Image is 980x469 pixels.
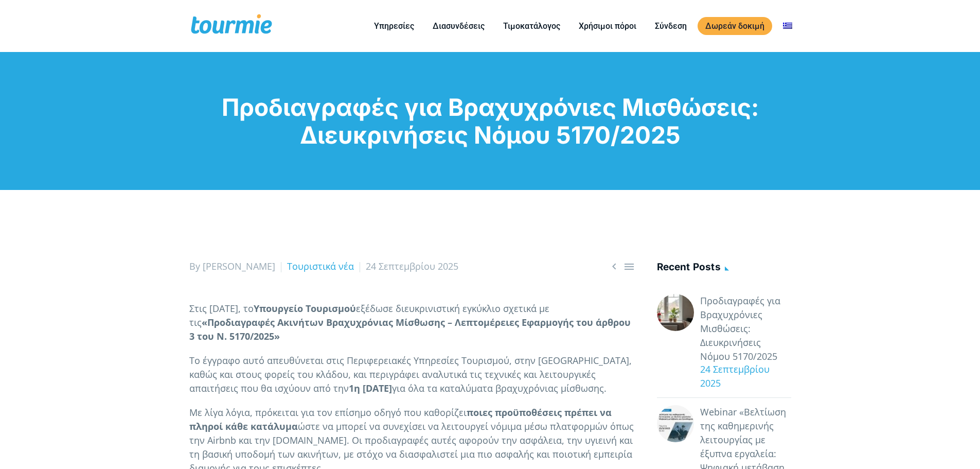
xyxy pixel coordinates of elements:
[189,354,635,395] p: Το έγγραφο αυτό απευθύνεται στις Περιφερειακές Υπηρεσίες Τουρισμού, στην [GEOGRAPHIC_DATA], καθώς...
[366,20,422,32] a: Υπηρεσίες
[700,294,791,363] a: Προδιαγραφές για Βραχυχρόνιες Μισθώσεις: Διευκρινήσεις Νόμου 5170/2025
[287,260,354,272] a: Τουριστικά νέα
[495,20,568,32] a: Τιμοκατάλογος
[608,260,620,273] a: 
[189,406,612,432] strong: ποιες προϋποθέσεις πρέπει να πληροί κάθε κατάλυμα
[189,316,631,342] strong: «Προδιαγραφές Ακινήτων Βραχυχρόνιας Μίσθωσης – Λεπτομέρειες Εφαρμογής του άρθρου 3 του Ν. 5170/2025»
[349,382,392,394] strong: 1η [DATE]
[366,260,458,272] span: 24 Σεπτεμβρίου 2025
[647,20,694,32] a: Σύνδεση
[425,20,492,32] a: Διασυνδέσεις
[698,17,772,35] a: Δωρεάν δοκιμή
[694,362,791,390] div: 24 Σεπτεμβρίου 2025
[571,20,644,32] a: Χρήσιμοι πόροι
[623,260,635,273] a: 
[657,259,791,276] h4: Recent posts
[189,93,791,149] h1: Προδιαγραφές για Βραχυχρόνιες Μισθώσεις: Διευκρινήσεις Νόμου 5170/2025
[608,260,620,273] span: Previous post
[189,302,635,343] p: Στις [DATE], το εξέδωσε διευκρινιστική εγκύκλιο σχετικά με τις
[775,20,800,32] a: Αλλαγή σε
[189,260,275,272] span: By [PERSON_NAME]
[254,302,356,315] strong: Υπουργείο Τουρισμού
